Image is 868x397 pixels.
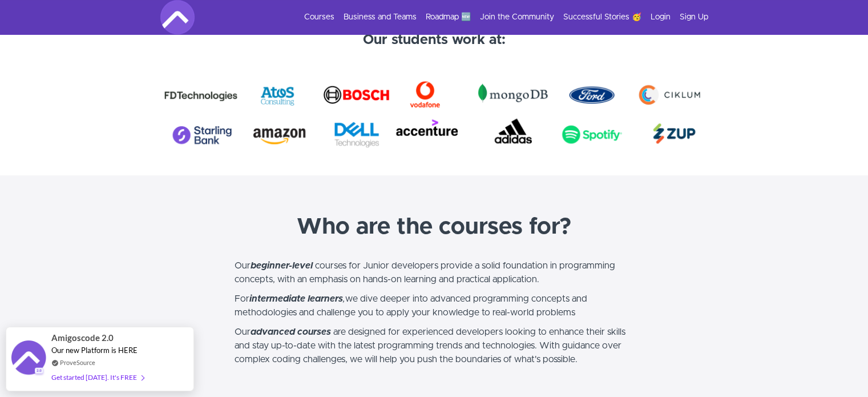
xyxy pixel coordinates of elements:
[304,11,334,23] a: Courses
[60,358,95,367] a: ProveSource
[343,294,345,303] em: ,
[563,11,641,23] a: Successful Stories 🥳
[680,11,708,23] a: Sign Up
[235,325,634,380] p: Our are designed for experienced developers looking to enhance their skills and stay up-to-date w...
[426,11,471,23] a: Roadmap 🆕
[363,33,506,47] strong: Our students work at:
[651,11,671,23] a: Login
[344,11,417,23] a: Business and Teams
[235,292,634,319] p: For we dive deeper into advanced programming concepts and methodologies and challenge you to appl...
[251,261,313,270] em: beginner-level
[249,294,343,303] em: intermediate learners
[251,327,331,336] em: advanced courses
[51,371,144,384] div: Get started [DATE]. It's FREE
[11,340,46,378] img: provesource social proof notification image
[51,331,114,344] span: Amigoscode 2.0
[297,215,571,238] strong: Who are the courses for?
[51,346,138,355] span: Our new Platform is HERE
[480,11,554,23] a: Join the Community
[235,245,634,286] p: Our courses for Junior developers provide a solid foundation in programming concepts, with an emp...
